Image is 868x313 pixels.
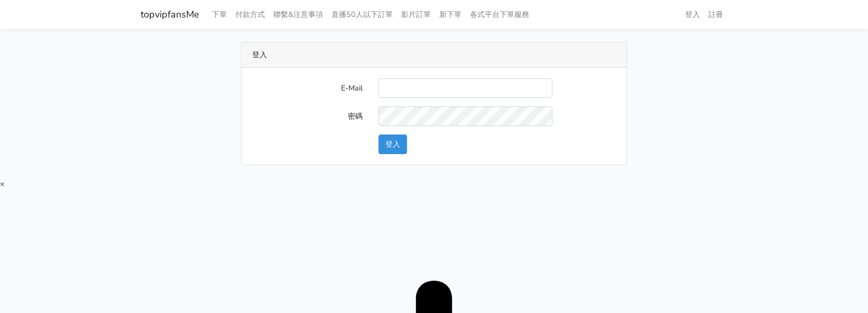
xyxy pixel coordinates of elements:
a: 付款方式 [231,4,269,25]
a: 登入 [681,4,704,25]
a: topvipfansMe [141,4,199,25]
a: 直播50人以下訂單 [327,4,397,25]
a: 註冊 [704,4,727,25]
a: 聯繫&注意事項 [269,4,327,25]
label: 密碼 [244,106,371,126]
a: 新下單 [435,4,466,25]
a: 影片訂單 [397,4,435,25]
label: E-Mail [244,78,371,98]
div: 登入 [242,42,626,68]
button: 登入 [378,135,407,154]
a: 下單 [208,4,231,25]
a: 各式平台下單服務 [466,4,533,25]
